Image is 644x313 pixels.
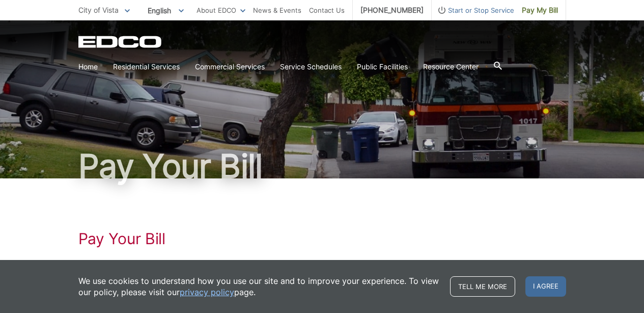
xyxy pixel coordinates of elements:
[253,5,301,16] a: News & Events
[423,61,479,72] a: Resource Center
[525,276,566,297] span: I agree
[522,5,558,16] span: Pay My Bill
[357,61,408,72] a: Public Facilities
[309,5,345,16] a: Contact Us
[78,61,98,72] a: Home
[78,6,119,14] span: City of Vista
[78,258,566,269] p: to View, Pay, and Manage Your Bill Online
[450,276,515,297] a: Tell me more
[78,275,440,298] p: We use cookies to understand how you use our site and to improve your experience. To view our pol...
[280,61,342,72] a: Service Schedules
[195,61,265,72] a: Commercial Services
[78,258,113,269] a: Click Here
[197,5,245,16] a: About EDCO
[78,150,566,182] h1: Pay Your Bill
[78,229,566,248] h1: Pay Your Bill
[113,61,180,72] a: Residential Services
[140,2,191,19] span: English
[78,36,163,48] a: EDCD logo. Return to the homepage.
[180,286,234,298] a: privacy policy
